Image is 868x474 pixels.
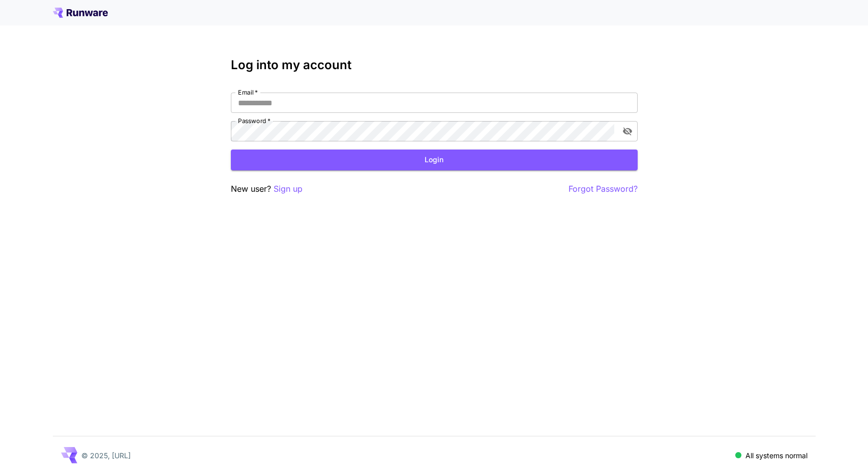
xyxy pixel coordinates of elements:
[81,450,131,461] p: © 2025, [URL]
[231,183,303,195] p: New user?
[238,116,271,125] label: Password
[231,58,638,72] h3: Log into my account
[568,183,638,195] button: Forgot Password?
[274,183,303,195] button: Sign up
[618,122,637,140] button: toggle password visibility
[745,450,807,461] p: All systems normal
[231,150,638,170] button: Login
[238,88,258,97] label: Email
